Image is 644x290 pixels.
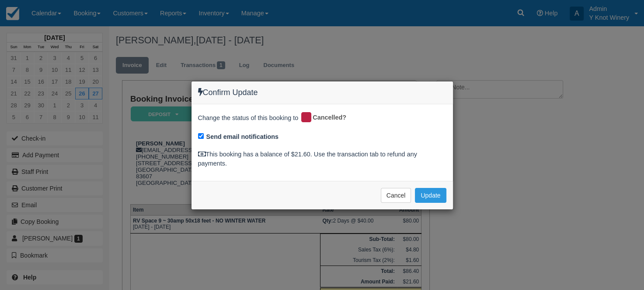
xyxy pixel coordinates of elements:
[300,111,352,125] div: Cancelled?
[415,188,446,203] button: Update
[206,132,279,141] label: Send email notifications
[381,188,411,203] button: Cancel
[198,88,446,97] h4: Confirm Update
[198,150,446,168] div: This booking has a balance of $21.60. Use the transaction tab to refund any payments.
[198,113,299,125] span: Change the status of this booking to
